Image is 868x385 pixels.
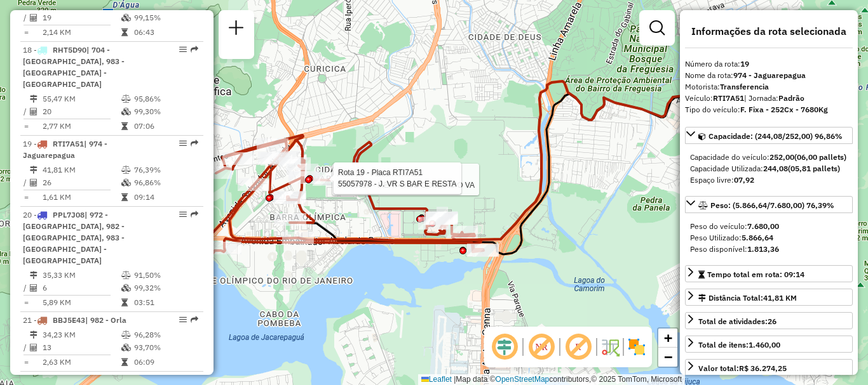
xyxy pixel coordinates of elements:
a: Distância Total:41,81 KM [685,289,853,306]
div: Valor total: [698,363,787,374]
td: = [23,296,29,309]
i: % de utilização da cubagem [121,284,131,292]
td: 93,70% [133,341,198,354]
i: Total de Atividades [30,284,37,292]
td: / [23,341,29,354]
a: Capacidade: (244,08/252,00) 96,86% [685,127,853,144]
i: Distância Total [30,166,37,174]
i: Distância Total [30,95,37,103]
div: Capacidade: (244,08/252,00) 96,86% [685,147,853,191]
td: 06:43 [133,26,198,39]
td: 2,77 KM [42,120,121,133]
td: 19 [42,11,121,24]
td: 91,50% [133,269,198,282]
div: Motorista: [685,81,853,93]
strong: 244,08 [763,164,788,173]
div: Capacidade Utilizada: [690,163,848,174]
span: 20 - [23,210,125,265]
td: 99,15% [133,11,198,24]
strong: 19 [740,59,749,69]
i: Tempo total em rota [121,299,128,306]
em: Opções [179,140,187,147]
a: Zoom out [658,348,677,367]
span: Capacidade: (244,08/252,00) 96,86% [709,131,843,141]
a: Total de itens:1.460,00 [685,336,853,353]
td: 55,47 KM [42,93,121,105]
td: 96,28% [133,329,198,341]
div: Peso disponível: [690,244,848,255]
i: % de utilização da cubagem [121,108,131,115]
span: 21 - [23,315,126,325]
a: Valor total:R$ 36.274,25 [685,359,853,376]
i: Tempo total em rota [121,358,128,366]
div: Distância Total: [698,292,797,304]
i: Total de Atividades [30,344,37,351]
a: OpenStreetMap [496,375,550,384]
td: 99,32% [133,282,198,294]
i: Distância Total [30,271,37,279]
span: RHT5D85 [53,375,86,384]
td: = [23,120,29,133]
td: 09:14 [133,191,198,204]
td: 41,81 KM [42,164,121,176]
span: − [664,349,672,365]
i: % de utilização do peso [121,95,131,103]
strong: (06,00 pallets) [794,152,846,162]
td: 26 [42,176,121,189]
strong: R$ 36.274,25 [739,363,787,373]
strong: (05,81 pallets) [788,164,840,173]
span: | Jornada: [744,93,804,103]
a: Leaflet [421,375,452,384]
i: Total de Atividades [30,14,37,22]
i: % de utilização do peso [121,331,131,339]
i: % de utilização da cubagem [121,14,131,22]
span: | 972 - [GEOGRAPHIC_DATA], 982 - [GEOGRAPHIC_DATA], 983 - [GEOGRAPHIC_DATA] - [GEOGRAPHIC_DATA] [23,210,125,265]
em: Rota exportada [191,46,198,53]
td: 06:09 [133,356,198,369]
span: Exibir NR [526,332,557,362]
em: Opções [179,46,187,53]
td: 6 [42,282,121,294]
span: Peso do veículo: [690,221,779,231]
td: 99,30% [133,105,198,118]
div: Espaço livre: [690,174,848,186]
strong: 1.460,00 [749,340,780,349]
div: Capacidade do veículo: [690,152,848,163]
td: 5,89 KM [42,296,121,309]
span: RTI7A51 [53,139,84,148]
strong: 1.813,36 [747,244,779,254]
strong: 5.866,64 [742,233,773,242]
em: Opções [179,211,187,218]
span: BBJ5E43 [53,315,85,325]
td: / [23,105,29,118]
em: Opções [179,316,187,323]
strong: Transferencia [720,82,769,91]
div: Peso Utilizado: [690,232,848,244]
i: Tempo total em rota [121,193,128,201]
td: 34,23 KM [42,329,121,341]
a: Tempo total em rota: 09:14 [685,265,853,282]
td: 2,63 KM [42,356,121,369]
span: Total de atividades: [698,316,776,326]
i: % de utilização do peso [121,166,131,174]
strong: 252,00 [770,152,794,162]
a: Peso: (5.866,64/7.680,00) 76,39% [685,196,853,213]
a: Exibir filtros [644,15,670,41]
img: Fluxo de ruas [600,337,620,357]
span: PPL7J08 [53,210,85,219]
span: Ocultar deslocamento [489,332,520,362]
strong: Padrão [778,93,804,103]
div: Map data © contributors,© 2025 TomTom, Microsoft [418,374,685,385]
span: | [454,375,456,384]
i: % de utilização da cubagem [121,179,131,186]
img: Exibir/Ocultar setores [627,337,647,357]
span: 18 - [23,45,125,89]
td: = [23,191,29,204]
strong: 974 - Jaguarepagua [733,70,806,80]
td: 1,61 KM [42,191,121,204]
i: Tempo total em rota [121,122,128,130]
td: / [23,176,29,189]
div: Tipo do veículo: [685,104,853,115]
em: Rota exportada [191,140,198,147]
strong: 07,92 [734,175,754,185]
